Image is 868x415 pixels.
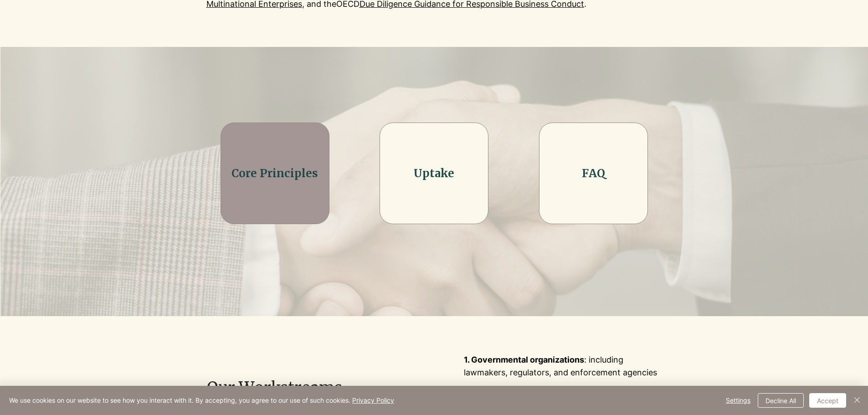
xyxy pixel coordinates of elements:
p: : including lawmakers, regulators, and enforcement agencies [464,354,662,379]
img: Close [852,395,863,405]
a: FAQ [582,166,605,180]
a: Uptake [414,166,454,180]
a: Privacy Policy [352,396,394,404]
button: Decline All [758,393,804,408]
span: We use cookies on our website to see how you interact with it. By accepting, you agree to our use... [9,396,394,405]
span: Our Workstreams [207,378,342,397]
button: Accept [809,393,846,408]
button: Close [852,393,863,408]
span: Settings [726,394,750,407]
a: Core Principles [231,166,318,180]
span: 1. Governmental organizations [464,355,584,364]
